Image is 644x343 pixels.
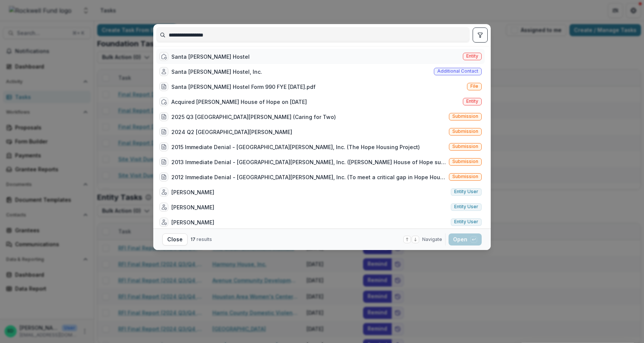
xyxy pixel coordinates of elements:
[191,236,195,242] span: 17
[452,159,478,164] span: Submission
[452,174,478,179] span: Submission
[171,218,214,226] div: [PERSON_NAME]
[454,189,478,194] span: Entity user
[470,84,478,89] span: File
[449,233,482,245] button: Open
[171,83,316,91] div: Santa [PERSON_NAME] Hostel Form 990 FYE [DATE].pdf
[171,128,292,136] div: 2024 Q2 [GEOGRAPHIC_DATA][PERSON_NAME]
[171,98,307,106] div: Acquired [PERSON_NAME] House of Hope on [DATE]
[422,236,442,243] span: Navigate
[171,158,446,166] div: 2013 Immediate Denial - [GEOGRAPHIC_DATA][PERSON_NAME], Inc. ([PERSON_NAME] House of Hope support...
[171,143,420,151] div: 2015 Immediate Denial - [GEOGRAPHIC_DATA][PERSON_NAME], Inc. (The Hope Housing Project)
[454,204,478,209] span: Entity user
[466,99,478,104] span: Entity
[171,173,446,181] div: 2012 Immediate Denial - [GEOGRAPHIC_DATA][PERSON_NAME], Inc. (To meet a critical gap in Hope Hous...
[452,129,478,134] span: Submission
[452,114,478,119] span: Submission
[171,203,214,211] div: [PERSON_NAME]
[171,188,214,196] div: [PERSON_NAME]
[171,113,336,121] div: 2025 Q3 [GEOGRAPHIC_DATA][PERSON_NAME] (Caring for Two)
[473,27,488,43] button: toggle filters
[171,53,250,61] div: Santa [PERSON_NAME] Hostel
[197,236,212,242] span: results
[452,144,478,149] span: Submission
[162,233,188,245] button: Close
[466,53,478,59] span: Entity
[171,68,262,76] div: Santa [PERSON_NAME] Hostel, Inc.
[454,219,478,224] span: Entity user
[437,69,478,74] span: Additional contact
